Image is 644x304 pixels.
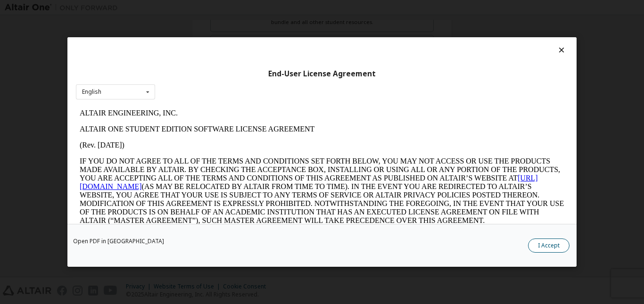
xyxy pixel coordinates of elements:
div: End-User License Agreement [76,69,568,79]
a: [URL][DOMAIN_NAME] [4,69,462,85]
p: ALTAIR ONE STUDENT EDITION SOFTWARE LICENSE AGREEMENT [4,20,488,28]
button: I Accept [528,238,570,253]
p: IF YOU DO NOT AGREE TO ALL OF THE TERMS AND CONDITIONS SET FORTH BELOW, YOU MAY NOT ACCESS OR USE... [4,52,488,120]
div: English [82,89,101,95]
p: (Rev. [DATE]) [4,36,488,44]
p: ALTAIR ENGINEERING, INC. [4,4,488,12]
p: This Altair One Student Edition Software License Agreement (“Agreement”) is between Altair Engine... [4,127,488,161]
a: Open PDF in [GEOGRAPHIC_DATA] [73,238,164,244]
